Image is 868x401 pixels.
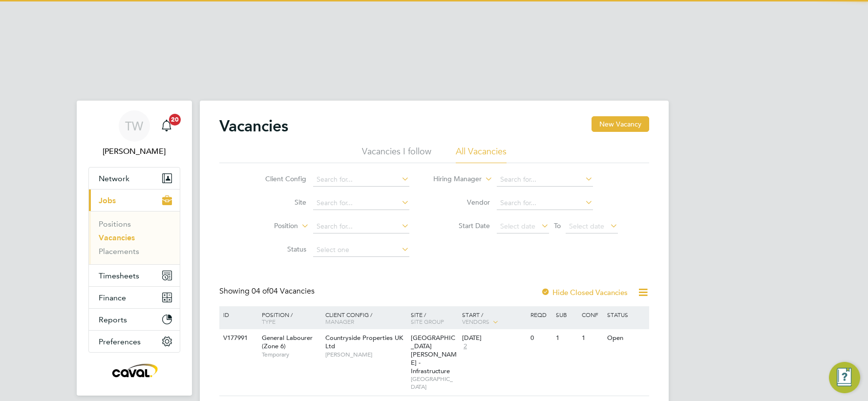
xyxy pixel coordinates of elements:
[99,247,139,256] a: Placements
[500,222,535,231] span: Select date
[325,317,354,325] span: Manager
[252,286,269,296] span: 04 of
[125,120,143,132] span: TW
[569,222,604,231] span: Select date
[89,211,180,264] div: Jobs
[88,110,180,157] a: TW[PERSON_NAME]
[89,265,180,286] button: Timesheets
[411,317,444,325] span: Site Group
[89,287,180,308] button: Finance
[221,329,255,347] div: V177991
[99,271,139,280] span: Timesheets
[408,306,460,330] div: Site /
[553,329,579,347] div: 1
[109,362,158,378] img: caval-logo-retina.png
[157,110,176,142] a: 20
[169,114,181,126] span: 20
[829,362,860,393] button: Engage Resource Center
[313,220,409,233] input: Search for...
[219,116,288,136] h2: Vacancies
[579,306,605,323] div: Conf
[456,146,507,163] li: All Vacancies
[254,306,323,330] div: Position /
[462,317,489,325] span: Vendors
[411,334,457,375] span: [GEOGRAPHIC_DATA][PERSON_NAME] - Infrastructure
[89,190,180,211] button: Jobs
[313,243,409,257] input: Select one
[497,173,593,187] input: Search for...
[99,174,129,183] span: Network
[77,101,192,396] nav: Main navigation
[528,329,553,347] div: 0
[99,233,135,242] a: Vacancies
[605,306,647,323] div: Status
[219,286,317,296] div: Showing
[425,174,482,184] label: Hiring Manager
[99,293,126,302] span: Finance
[434,198,490,207] label: Vendor
[89,309,180,330] button: Reports
[89,331,180,352] button: Preferences
[434,221,490,230] label: Start Date
[462,342,468,351] span: 2
[250,198,306,207] label: Site
[262,317,275,325] span: Type
[99,337,141,346] span: Preferences
[89,168,180,189] button: Network
[250,174,306,183] label: Client Config
[99,315,127,324] span: Reports
[88,362,180,378] a: Go to home page
[252,286,315,296] span: 04 Vacancies
[262,351,320,359] span: Temporary
[242,221,298,231] label: Position
[553,306,579,323] div: Sub
[325,334,403,350] span: Countryside Properties UK Ltd
[88,146,180,157] span: Tim Wells
[313,196,409,210] input: Search for...
[592,116,649,132] button: New Vacancy
[605,329,647,347] div: Open
[579,329,605,347] div: 1
[262,334,313,350] span: General Labourer (Zone 6)
[460,306,528,331] div: Start /
[462,334,526,342] div: [DATE]
[551,219,564,232] span: To
[99,196,116,205] span: Jobs
[221,306,255,323] div: ID
[323,306,408,330] div: Client Config /
[497,196,593,210] input: Search for...
[313,173,409,187] input: Search for...
[250,245,306,253] label: Status
[411,375,457,390] span: [GEOGRAPHIC_DATA]
[362,146,431,163] li: Vacancies I follow
[528,306,553,323] div: Reqd
[541,288,628,297] label: Hide Closed Vacancies
[325,351,406,359] span: [PERSON_NAME]
[99,219,131,229] a: Positions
